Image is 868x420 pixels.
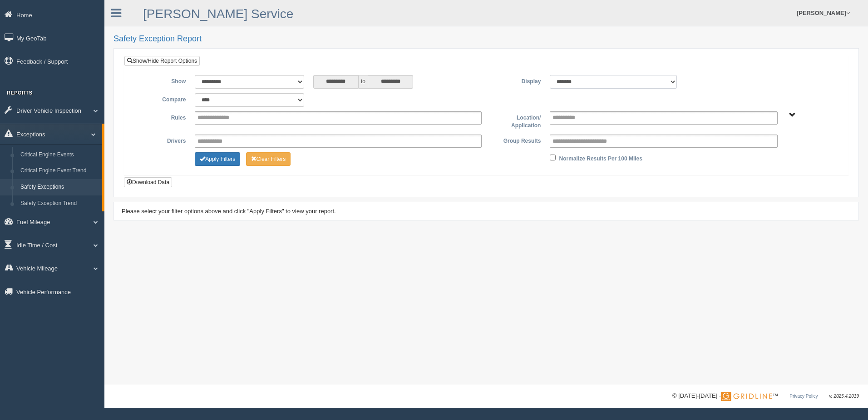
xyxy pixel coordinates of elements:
h2: Safety Exception Report [113,35,859,44]
a: Show/Hide Report Options [124,56,200,66]
a: [PERSON_NAME] Service [143,7,293,21]
button: Download Data [124,177,172,187]
span: to [359,75,368,89]
label: Normalize Results Per 100 Miles [559,152,642,163]
a: Critical Engine Events [16,147,102,163]
label: Rules [131,111,190,122]
label: Show [131,75,190,86]
span: Please select your filter options above and click "Apply Filters" to view your report. [122,208,336,215]
label: Drivers [131,135,190,145]
label: Location/ Application [486,111,545,130]
label: Display [486,75,545,86]
label: Compare [131,93,190,104]
a: Safety Exception Trend [16,195,102,212]
span: v. 2025.4.2019 [829,394,859,399]
button: Change Filter Options [195,152,240,166]
a: Safety Exceptions [16,179,102,195]
a: Critical Engine Event Trend [16,163,102,179]
div: © [DATE]-[DATE] - ™ [672,391,859,401]
button: Change Filter Options [246,152,291,166]
label: Group Results [486,135,545,145]
a: Privacy Policy [789,394,818,399]
img: Gridline [721,392,772,401]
